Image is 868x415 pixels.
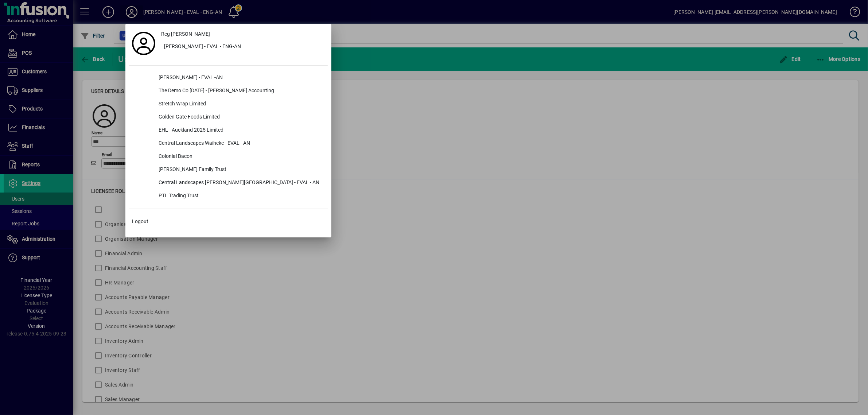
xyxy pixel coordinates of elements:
div: Central Landscapes Waiheke - EVAL - AN [153,137,328,150]
div: Golden Gate Foods Limited [153,111,328,124]
div: Colonial Bacon [153,150,328,163]
button: EHL - Auckland 2025 Limited [129,124,328,137]
span: Reg [PERSON_NAME] [161,30,210,38]
div: The Demo Co [DATE] - [PERSON_NAME] Accounting [153,85,328,98]
div: EHL - Auckland 2025 Limited [153,124,328,137]
button: PTL Trading Trust [129,190,328,203]
button: Golden Gate Foods Limited [129,111,328,124]
div: [PERSON_NAME] Family Trust [153,163,328,177]
div: PTL Trading Trust [153,190,328,203]
div: Central Landscapes [PERSON_NAME][GEOGRAPHIC_DATA] - EVAL - AN [153,177,328,190]
button: [PERSON_NAME] - EVAL - ENG-AN [158,40,328,54]
div: [PERSON_NAME] - EVAL -AN [153,71,328,85]
button: Central Landscapes Waiheke - EVAL - AN [129,137,328,150]
button: [PERSON_NAME] - EVAL -AN [129,71,328,85]
button: Stretch Wrap Limited [129,98,328,111]
button: Logout [129,215,328,228]
div: Stretch Wrap Limited [153,98,328,111]
button: Central Landscapes [PERSON_NAME][GEOGRAPHIC_DATA] - EVAL - AN [129,177,328,190]
button: [PERSON_NAME] Family Trust [129,163,328,177]
span: Logout [132,218,148,225]
a: Reg [PERSON_NAME] [158,27,328,40]
button: The Demo Co [DATE] - [PERSON_NAME] Accounting [129,85,328,98]
a: Profile [129,37,158,50]
button: Colonial Bacon [129,150,328,163]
